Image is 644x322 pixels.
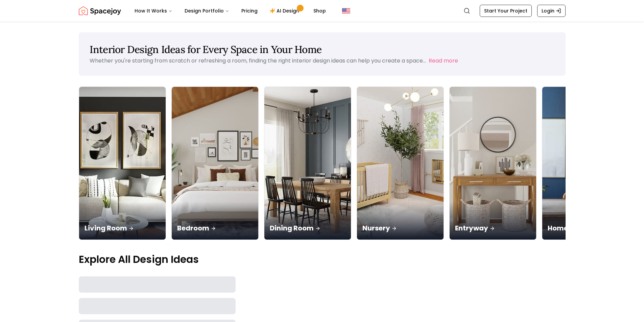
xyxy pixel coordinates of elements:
p: Explore All Design Ideas [79,253,566,266]
button: How It Works [129,4,178,18]
p: Home Office [548,223,623,233]
a: Start Your Project [480,5,532,17]
p: Whether you're starting from scratch or refreshing a room, finding the right interior design idea... [90,57,426,65]
a: Living RoomLiving Room [79,86,166,240]
a: Spacejoy [79,4,121,18]
a: Pricing [236,4,263,18]
a: Home OfficeHome Office [542,86,629,240]
img: Entryway [450,87,536,240]
img: Bedroom [172,87,258,240]
p: Dining Room [270,223,345,233]
button: Design Portfolio [179,4,235,18]
img: Dining Room [264,87,351,240]
img: Living Room [79,87,166,240]
img: Home Office [542,87,629,240]
h1: Interior Design Ideas for Every Space in Your Home [90,43,555,55]
p: Bedroom [177,223,253,233]
p: Nursery [362,223,438,233]
p: Entryway [455,223,531,233]
p: Living Room [85,223,160,233]
a: Shop [308,4,331,18]
img: Spacejoy Logo [79,4,121,18]
nav: Main [129,4,331,18]
button: Read more [429,57,458,65]
img: United States [342,7,350,15]
img: Nursery [357,87,444,240]
a: BedroomBedroom [171,86,259,240]
a: EntrywayEntryway [449,86,536,240]
a: NurseryNursery [357,86,444,240]
a: AI Design [264,4,307,18]
a: Login [537,5,566,17]
a: Dining RoomDining Room [264,86,351,240]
